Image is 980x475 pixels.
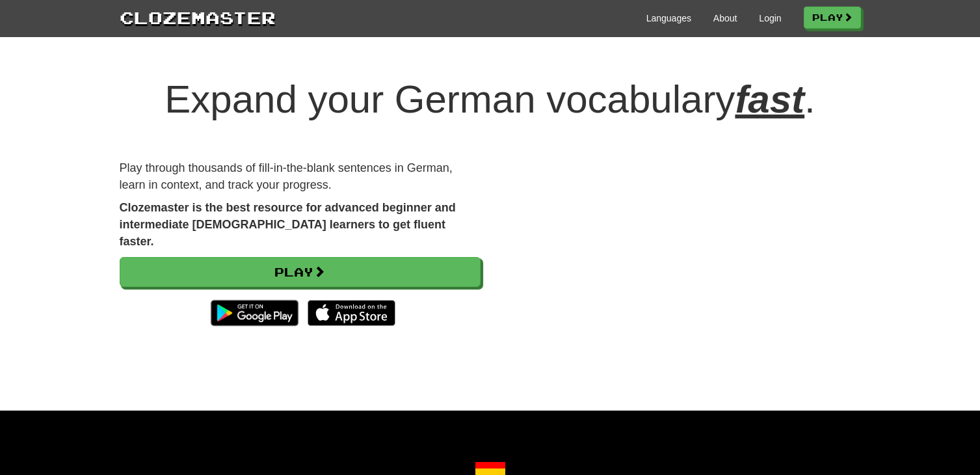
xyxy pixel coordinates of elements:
[308,300,395,326] img: Download_on_the_App_Store_Badge_US-UK_135x40-25178aeef6eb6b83b96f5f2d004eda3bffbb37122de64afbaef7...
[713,12,737,25] a: About
[120,201,456,247] strong: Clozemaster is the best resource for advanced beginner and intermediate [DEMOGRAPHIC_DATA] learne...
[646,12,691,25] a: Languages
[120,78,861,121] h1: Expand your German vocabulary .
[804,7,861,29] a: Play
[759,12,781,25] a: Login
[120,257,481,287] a: Play
[204,293,305,332] img: Get it on Google Play
[120,5,276,29] a: Clozemaster
[120,160,481,193] p: Play through thousands of fill-in-the-blank sentences in German, learn in context, and track your...
[735,77,804,121] em: fast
